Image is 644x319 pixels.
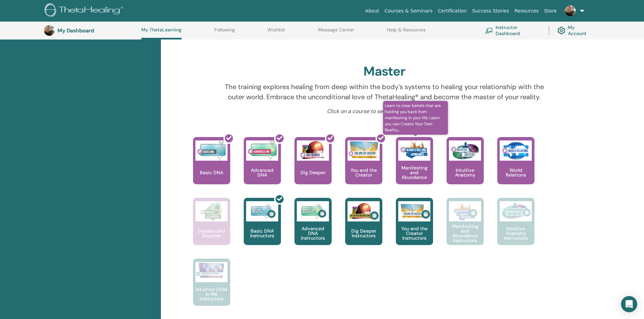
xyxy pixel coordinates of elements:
[345,229,382,238] p: Dig Deeper Instructors
[244,229,281,238] p: Basic DNA Instructors
[244,168,281,177] p: Advanced DNA
[318,27,354,38] a: Message Center
[396,198,433,259] a: You and the Creator Instructors You and the Creator Instructors
[246,140,278,161] img: Advanced DNA
[223,107,546,115] p: Click on a course to search available seminars
[542,5,559,17] a: Store
[363,64,405,79] h2: Master
[267,27,285,38] a: Wishlist
[500,140,532,161] img: World Relations
[485,28,493,33] img: chalkboard-teacher.svg
[512,5,542,17] a: Resources
[383,101,448,135] span: Learn to clear beliefs that are holding you back from manifesting in your life. Learn you can Cre...
[311,26,339,54] p: Instructor
[297,140,329,161] img: Dig Deeper
[565,5,576,16] img: default.jpg
[297,201,329,221] img: Advanced DNA Instructors
[294,226,332,240] p: Advanced DNA Instructors
[345,137,382,198] a: You and the Creator You and the Creator
[195,201,228,221] img: Disease and Disorder
[447,198,484,259] a: Manifesting and Abundance Instructors Manifesting and Abundance Instructors
[345,198,382,259] a: Dig Deeper Instructors Dig Deeper Instructors
[447,168,484,177] p: Intuitive Anatomy
[396,226,433,240] p: You and the Creator Instructors
[244,137,281,198] a: Advanced DNA Advanced DNA
[193,229,230,238] p: Disease and Disorder
[246,201,278,221] img: Basic DNA Instructors
[362,5,382,17] a: About
[429,26,458,54] p: Master
[348,201,380,221] img: Dig Deeper Instructors
[294,198,332,259] a: Advanced DNA Instructors Advanced DNA Instructors
[398,140,430,161] img: Manifesting and Abundance
[621,296,637,312] div: Open Intercom Messenger
[449,201,481,221] img: Manifesting and Abundance Instructors
[497,226,534,240] p: Intuitive Anatomy Instructors
[497,137,534,198] a: World Relations World Relations
[45,3,125,19] img: logo.png
[294,137,332,198] a: Dig Deeper Dig Deeper
[435,5,469,17] a: Certification
[557,25,565,36] img: cog.svg
[348,140,380,159] img: You and the Creator
[382,5,435,17] a: Courses & Seminars
[485,23,541,38] a: Instructor Dashboard
[193,198,230,259] a: Disease and Disorder Disease and Disorder
[447,224,484,243] p: Manifesting and Abundance Instructors
[193,137,230,198] a: Basic DNA Basic DNA
[192,26,220,54] p: Practitioner
[447,137,484,198] a: Intuitive Anatomy Intuitive Anatomy
[57,27,125,34] h3: My Dashboard
[548,26,576,54] p: Certificate of Science
[223,82,546,102] p: The training explores healing from deep within the body's systems to healing your relationship wi...
[449,140,481,161] img: Intuitive Anatomy
[557,23,593,38] a: My Account
[214,27,235,38] a: Following
[497,198,534,259] a: Intuitive Anatomy Instructors Intuitive Anatomy Instructors
[470,5,512,17] a: Success Stories
[244,198,281,259] a: Basic DNA Instructors Basic DNA Instructors
[398,201,430,221] img: You and the Creator Instructors
[396,165,433,180] p: Manifesting and Abundance
[500,201,532,221] img: Intuitive Anatomy Instructors
[193,287,230,301] p: Intuitive Child In Me Instructors
[396,137,433,198] a: Learn to clear beliefs that are holding you back from manifesting in your life. Learn you can Cre...
[497,168,534,177] p: World Relations
[44,25,55,36] img: default.jpg
[195,140,228,161] img: Basic DNA
[298,170,328,175] p: Dig Deeper
[195,262,228,278] img: Intuitive Child In Me Instructors
[387,27,426,38] a: Help & Resources
[141,27,182,39] a: My ThetaLearning
[345,168,382,177] p: You and the Creator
